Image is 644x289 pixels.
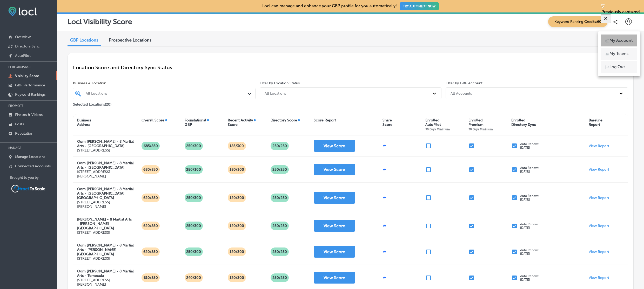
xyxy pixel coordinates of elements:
[609,37,633,44] p: My Account
[400,2,439,10] button: TRY AUTOPILOT NOW
[601,35,637,46] a: My Account
[15,53,31,58] p: AutoPilot
[10,184,46,194] img: Attract To Scale
[15,164,51,168] p: Connected Accounts
[10,176,57,180] p: Brought to you by
[601,48,637,60] a: My Teams
[8,7,37,16] img: fda3e92497d09a02dc62c9cd864e3231.png
[609,51,628,57] p: My Teams
[15,155,45,159] p: Manage Locations
[601,61,637,73] a: Log Out
[15,35,31,39] p: Overview
[15,83,45,87] p: GBP Performance
[15,113,43,117] p: Photos & Videos
[609,64,625,70] p: Log Out
[15,131,33,136] p: Reputation
[15,92,45,97] p: Keyword Rankings
[15,74,39,78] p: Visibility Score
[15,122,24,126] p: Posts
[15,44,40,49] p: Directory Sync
